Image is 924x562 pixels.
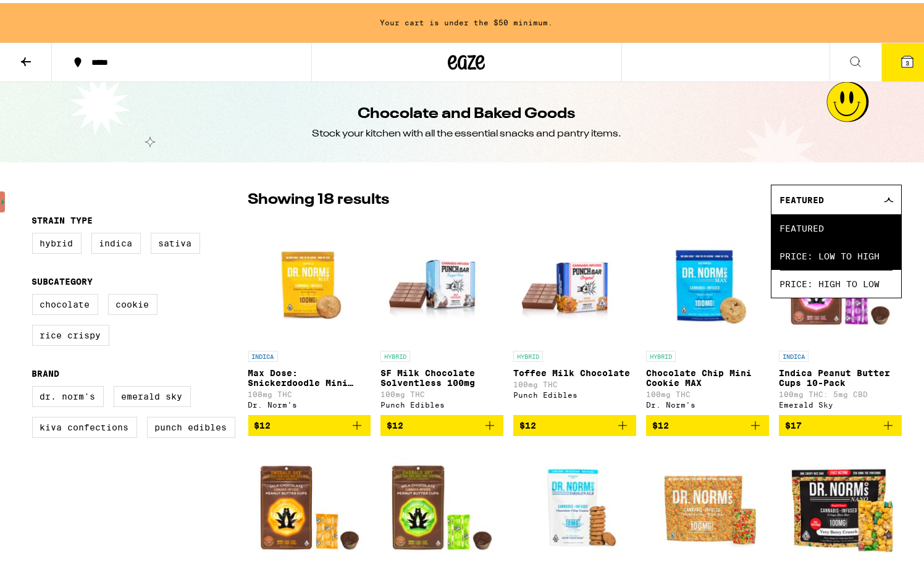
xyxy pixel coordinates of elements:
[646,218,769,342] img: Dr. Norm's - Chocolate Chip Mini Cookie MAX
[32,291,98,312] label: Chocolate
[147,414,235,435] label: Punch Edibles
[646,365,769,385] p: Chocolate Chip Mini Cookie MAX
[32,230,82,251] label: Hybrid
[108,291,157,312] label: Cookie
[780,239,892,267] span: Price: Low to High
[91,230,141,251] label: Indica
[248,218,371,412] a: Open page for Max Dose: Snickerdoodle Mini Cookie - Indica from Dr. Norm's
[248,398,371,406] div: Dr. Norm's
[248,348,278,359] p: INDICA
[513,348,543,359] p: HYBRID
[780,192,825,202] span: Featured
[779,218,902,412] a: Open page for Indica Peanut Butter Cups 10-Pack from Emerald Sky
[32,414,137,435] label: Kiva Confections
[519,417,536,427] span: $12
[380,365,503,385] p: SF Milk Chocolate Solventless 100mg
[248,365,371,385] p: Max Dose: Snickerdoodle Mini Cookie - Indica
[380,387,503,395] p: 100mg THC
[7,9,89,19] span: Hi. Need any help?
[513,218,636,342] img: Punch Edibles - Toffee Milk Chocolate
[248,187,390,208] p: Showing 18 results
[380,412,503,433] button: Add to bag
[646,387,769,395] p: 100mg THC
[151,230,200,251] label: Sativa
[779,398,902,406] div: Emerald Sky
[513,365,636,375] p: Toffee Milk Chocolate
[779,387,902,395] p: 100mg THC: 5mg CBD
[513,412,636,433] button: Add to bag
[780,211,892,239] span: Featured
[248,218,371,342] img: Dr. Norm's - Max Dose: Snickerdoodle Mini Cookie - Indica
[312,124,621,138] div: Stock your kitchen with all the essential snacks and pantry items.
[646,412,769,433] button: Add to bag
[114,383,191,404] label: Emerald Sky
[785,417,802,427] span: $17
[380,348,410,359] p: HYBRID
[32,322,109,343] label: Rice Crispy
[779,365,902,385] p: Indica Peanut Butter Cups 10-Pack
[513,388,636,396] div: Punch Edibles
[248,412,371,433] button: Add to bag
[32,212,93,222] legend: Strain Type
[380,398,503,406] div: Punch Edibles
[513,218,636,412] a: Open page for Toffee Milk Chocolate from Punch Edibles
[254,417,271,427] span: $12
[380,218,503,342] img: Punch Edibles - SF Milk Chocolate Solventless 100mg
[646,398,769,406] div: Dr. Norm's
[905,56,909,64] span: 3
[248,387,371,395] p: 108mg THC
[779,412,902,433] button: Add to bag
[646,218,769,412] a: Open page for Chocolate Chip Mini Cookie MAX from Dr. Norm's
[779,348,808,359] p: INDICA
[32,366,60,375] legend: Brand
[780,267,892,295] span: Price: High to Low
[380,218,503,412] a: Open page for SF Milk Chocolate Solventless 100mg from Punch Edibles
[646,348,676,359] p: HYBRID
[358,101,576,122] h1: Chocolate and Baked Goods
[32,383,104,404] label: Dr. Norm's
[387,417,403,427] span: $12
[652,417,669,427] span: $12
[32,274,93,283] legend: Subcategory
[513,377,636,385] p: 100mg THC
